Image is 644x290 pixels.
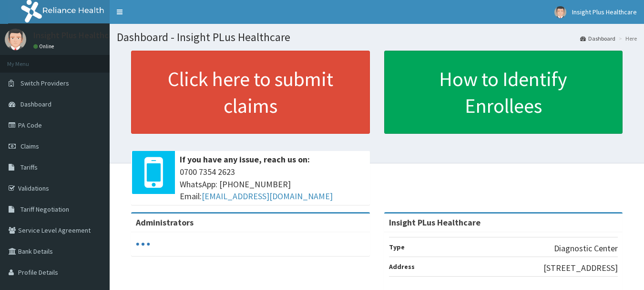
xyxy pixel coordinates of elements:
[20,100,51,108] span: Dashboard
[543,262,618,274] p: [STREET_ADDRESS]
[20,79,69,87] span: Switch Providers
[554,6,566,18] img: User Image
[5,29,26,50] img: User Image
[20,205,69,214] span: Tariff Negotiation
[384,51,623,134] a: How to Identify Enrollees
[572,8,637,16] span: Insight Plus Healthcare
[389,217,480,228] strong: Insight PLus Healthcare
[180,154,310,165] b: If you have any issue, reach us on:
[136,217,194,228] b: Administrators
[389,262,415,271] b: Address
[136,237,150,251] svg: audio-loading
[389,243,405,251] b: Type
[554,242,618,255] p: Diagnostic Center
[117,31,637,43] h1: Dashboard - Insight PLus Healthcare
[33,43,56,50] a: Online
[33,31,121,40] p: Insight Plus Healthcare
[202,191,333,202] a: [EMAIL_ADDRESS][DOMAIN_NAME]
[131,51,370,134] a: Click here to submit claims
[616,34,637,43] li: Here
[20,142,39,150] span: Claims
[580,34,615,43] a: Dashboard
[180,166,365,203] span: 0700 7354 2623 WhatsApp: [PHONE_NUMBER] Email:
[20,163,38,172] span: Tariffs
